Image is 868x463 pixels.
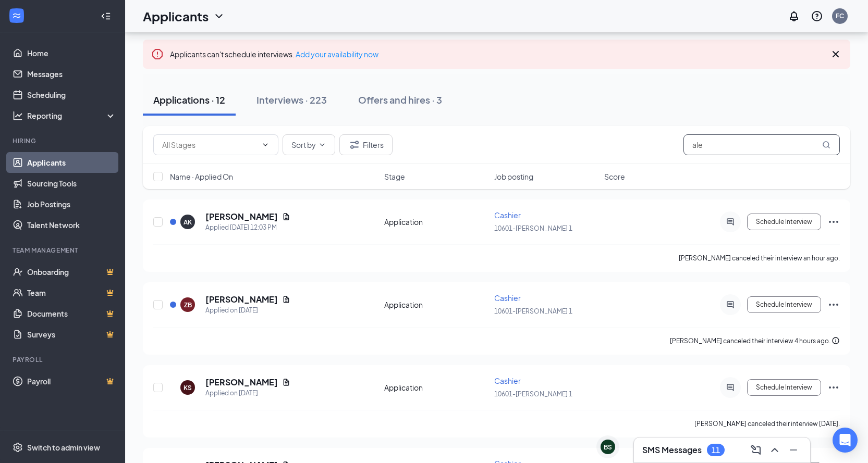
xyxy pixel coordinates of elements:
button: Schedule Interview [747,214,821,230]
a: Applicants [27,152,116,173]
div: Payroll [13,355,114,364]
button: ChevronUp [766,442,783,458]
svg: ComposeMessage [750,444,762,456]
div: [PERSON_NAME] canceled their interview an hour ago. [679,253,840,264]
div: Team Management [13,246,114,255]
span: Name · Applied On [170,171,233,182]
div: Applied on [DATE] [205,305,290,316]
h5: [PERSON_NAME] [205,377,278,388]
input: All Stages [162,139,257,151]
svg: Document [282,295,290,304]
button: ComposeMessage [748,442,764,458]
a: OnboardingCrown [27,261,116,282]
div: Application [384,382,488,393]
div: Hiring [13,136,114,145]
div: FC [836,11,844,20]
div: Open Intercom Messenger [833,428,858,453]
svg: MagnifyingGlass [822,141,830,149]
span: Cashier [494,293,521,303]
a: Sourcing Tools [27,173,116,194]
svg: Ellipses [827,216,840,228]
svg: QuestionInfo [811,10,823,22]
div: Switch to admin view [27,442,100,453]
svg: Cross [829,48,842,60]
span: 10601-[PERSON_NAME] 1 [494,390,572,398]
div: ZB [184,301,192,309]
h3: SMS Messages [642,444,702,456]
div: [PERSON_NAME] canceled their interview 4 hours ago. [670,336,840,346]
svg: ChevronDown [261,141,270,149]
svg: Collapse [101,11,111,21]
a: Messages [27,64,116,84]
div: Application [384,299,488,310]
svg: Error [151,48,164,60]
div: Offers and hires · 3 [358,93,442,106]
input: Search in applications [683,134,840,155]
svg: Filter [348,139,361,151]
svg: WorkstreamLogo [11,10,22,21]
span: Applicants can't schedule interviews. [170,49,378,59]
button: Minimize [785,442,802,458]
span: Cashier [494,210,521,220]
svg: Notifications [788,10,800,22]
span: Sort by [291,141,316,148]
a: Add your availability now [296,49,378,59]
a: PayrollCrown [27,371,116,392]
button: Sort byChevronDown [283,134,335,155]
span: Cashier [494,376,521,385]
svg: Document [282,212,290,221]
svg: ActiveChat [724,383,737,392]
svg: Document [282,378,290,386]
a: TeamCrown [27,282,116,303]
span: 10601-[PERSON_NAME] 1 [494,307,572,315]
span: Job posting [494,171,533,182]
svg: Info [832,336,840,345]
svg: ActiveChat [724,301,737,309]
button: Filter Filters [339,134,393,155]
h5: [PERSON_NAME] [205,211,278,222]
svg: ChevronUp [768,444,781,456]
div: Reporting [27,110,117,121]
div: Applied on [DATE] [205,388,290,398]
span: Stage [384,171,405,182]
div: 11 [712,446,720,455]
button: Schedule Interview [747,379,821,396]
div: KS [184,383,192,392]
div: Applied [DATE] 12:03 PM [205,222,290,233]
svg: Ellipses [827,298,840,311]
h1: Applicants [143,7,209,25]
svg: Ellipses [827,381,840,394]
span: 10601-[PERSON_NAME] 1 [494,224,572,232]
a: Talent Network [27,215,116,235]
div: Application [384,217,488,227]
a: Home [27,43,116,64]
div: Applications · 12 [153,93,225,106]
span: Score [604,171,625,182]
a: DocumentsCrown [27,303,116,324]
svg: ChevronDown [213,10,225,22]
a: Scheduling [27,84,116,105]
button: Schedule Interview [747,296,821,313]
div: BS [604,443,612,452]
svg: Minimize [787,444,800,456]
svg: Settings [13,442,23,453]
svg: Analysis [13,110,23,121]
svg: ChevronDown [318,141,326,149]
a: SurveysCrown [27,324,116,345]
h5: [PERSON_NAME] [205,294,278,305]
svg: ActiveChat [724,218,737,226]
div: [PERSON_NAME] canceled their interview [DATE]. [694,419,840,429]
div: AK [184,218,192,227]
div: Interviews · 223 [256,93,327,106]
a: Job Postings [27,194,116,215]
